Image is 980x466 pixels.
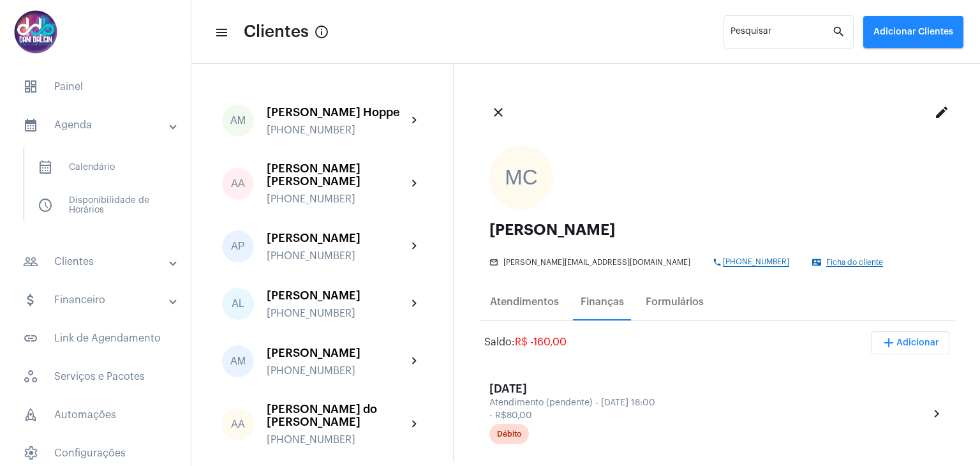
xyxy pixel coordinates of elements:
[8,140,191,239] div: sidenav iconAgenda
[222,105,254,137] div: AM
[881,338,939,347] span: Adicionar
[407,239,422,254] mat-icon: chevron_right
[267,250,407,262] div: [PHONE_NUMBER]
[489,258,500,267] mat-icon: mail_outline
[873,27,953,36] span: Adicionar Clientes
[222,230,254,262] div: AP
[309,19,334,45] button: Button that displays a tooltip when focused or hovered over
[731,29,832,40] input: Pesquisar
[10,6,61,57] img: 5016df74-caca-6049-816a-988d68c8aa82.png
[8,285,191,315] mat-expansion-panel-header: sidenav iconFinanceiro
[484,336,567,348] div: Saldo:
[27,152,162,183] span: Calendário
[244,22,309,42] span: Clientes
[812,258,822,267] mat-icon: contact_mail
[407,417,422,432] mat-icon: chevron_right
[23,331,38,346] mat-icon: sidenav icon
[267,162,407,188] div: [PERSON_NAME] [PERSON_NAME]
[723,258,789,267] span: [PHONE_NUMBER]
[489,222,944,237] div: [PERSON_NAME]
[23,117,38,133] mat-icon: sidenav icon
[314,24,329,40] mat-icon: Button that displays a tooltip when focused or hovered over
[267,193,407,205] div: [PHONE_NUMBER]
[267,232,407,244] div: [PERSON_NAME]
[13,361,178,392] span: Serviços e Pacotes
[267,403,407,428] div: [PERSON_NAME] do [PERSON_NAME]
[267,124,407,136] div: [PHONE_NUMBER]
[13,400,178,430] span: Automações
[489,146,553,209] div: MC
[863,16,963,48] button: Adicionar Clientes
[489,398,926,408] div: Atendimento (pendente) - [DATE] 18:00
[23,79,38,94] span: sidenav icon
[13,71,178,102] span: Painel
[881,335,896,350] mat-icon: add
[489,411,926,421] div: - R$80,00
[267,434,407,446] div: [PHONE_NUMBER]
[23,117,170,133] mat-panel-title: Agenda
[713,258,723,267] mat-icon: phone
[267,365,407,377] div: [PHONE_NUMBER]
[8,110,191,140] mat-expansion-panel-header: sidenav iconAgenda
[497,430,521,439] div: Débito
[23,446,38,461] span: sidenav icon
[8,246,191,277] mat-expansion-panel-header: sidenav iconClientes
[23,254,170,269] mat-panel-title: Clientes
[490,296,559,308] div: Atendimentos
[646,296,704,308] div: Formulários
[38,160,53,175] span: sidenav icon
[489,382,929,395] div: [DATE]
[267,347,407,359] div: [PERSON_NAME]
[934,105,949,120] mat-icon: edit
[581,296,624,308] div: Finanças
[407,354,422,369] mat-icon: chevron_right
[13,323,178,354] span: Link de Agendamento
[38,198,53,213] span: sidenav icon
[267,289,407,302] div: [PERSON_NAME]
[826,259,883,267] span: Ficha do cliente
[503,259,690,267] span: [PERSON_NAME][EMAIL_ADDRESS][DOMAIN_NAME]
[407,113,422,128] mat-icon: chevron_right
[929,406,944,421] mat-icon: chevron_right
[23,292,38,308] mat-icon: sidenav icon
[27,190,162,221] span: Disponibilidade de Horários
[267,106,407,119] div: [PERSON_NAME] Hoppe
[491,105,506,120] mat-icon: close
[214,25,227,40] mat-icon: sidenav icon
[407,176,422,192] mat-icon: chevron_right
[515,337,567,347] span: R$ -160,00
[832,24,847,40] mat-icon: search
[871,331,949,354] button: Adicionar
[23,292,170,308] mat-panel-title: Financeiro
[23,254,38,269] mat-icon: sidenav icon
[222,288,254,320] div: AL
[222,409,254,440] div: AA
[222,168,254,200] div: AA
[23,407,38,423] span: sidenav icon
[222,345,254,377] div: AM
[407,296,422,312] mat-icon: chevron_right
[267,308,407,319] div: [PHONE_NUMBER]
[23,369,38,384] span: sidenav icon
